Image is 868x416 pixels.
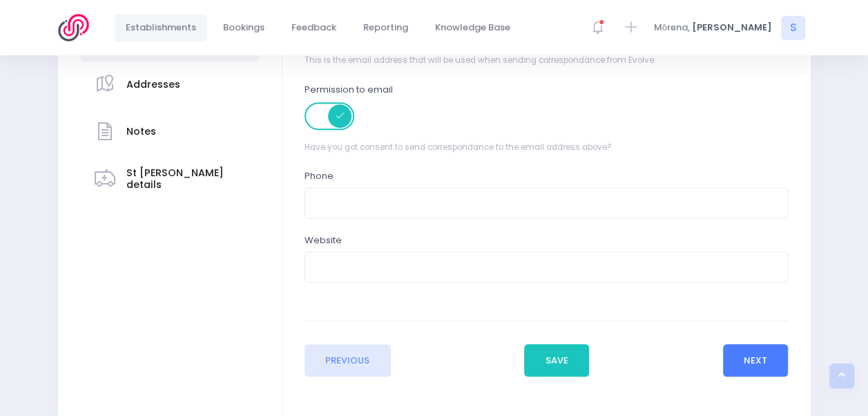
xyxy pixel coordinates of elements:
a: Reporting [352,15,420,41]
h3: Notes [126,126,156,138]
span: Have you got consent to send correspondance to the email address above? [305,142,788,154]
span: S [781,16,805,40]
span: Mōrena, [654,21,690,35]
span: [PERSON_NAME] [692,21,772,35]
button: Previous [305,344,391,377]
label: Permission to email [305,83,393,97]
span: Feedback [291,21,336,35]
button: Save [524,344,589,377]
span: Bookings [223,21,264,35]
span: This is the email address that will be used when sending correspondance from Evolve. [305,55,788,67]
a: Establishments [115,15,208,41]
h3: Addresses [126,79,180,91]
span: Knowledge Base [435,21,510,35]
a: Knowledge Base [424,15,522,41]
label: Website [305,234,342,247]
button: Next [723,344,789,377]
label: Phone [305,169,334,183]
a: Bookings [212,15,276,41]
a: Feedback [280,15,348,41]
span: Reporting [363,21,408,35]
span: Establishments [126,21,196,35]
h3: St [PERSON_NAME] details [126,167,246,191]
img: Logo [58,14,97,41]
